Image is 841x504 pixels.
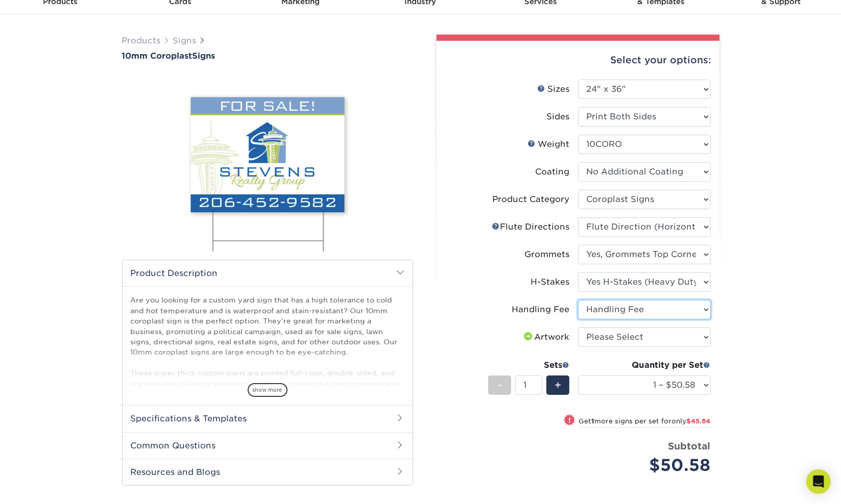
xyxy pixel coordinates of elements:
span: $45.84 [687,417,711,425]
a: Products [122,36,161,45]
a: Signs [173,36,197,45]
span: show more [248,383,287,397]
div: Sets [488,359,570,371]
h2: Specifications & Templates [123,405,413,432]
h1: Signs [122,51,413,61]
div: Sides [547,111,570,123]
p: Are you looking for a custom yard sign that has a high tolerance to cold and hot temperature and ... [131,295,404,492]
div: Artwork [522,331,570,343]
span: - [497,377,502,393]
div: Handling Fee [512,304,570,316]
a: 10mm CoroplastSigns [122,51,413,61]
span: ! [568,415,571,426]
div: Coating [536,166,570,178]
strong: 1 [592,417,595,425]
div: Quantity per Set [578,359,711,371]
div: Flute Directions [492,221,570,233]
div: $50.58 [586,453,711,477]
h2: Resources and Blogs [123,459,413,485]
div: Select your options: [445,41,711,80]
span: 10mm Coroplast [122,51,193,61]
img: 10mm Coroplast 01 [122,65,413,259]
div: Sizes [538,83,570,95]
div: Grommets [525,248,570,261]
h2: Product Description [123,260,413,286]
div: Open Intercom Messenger [806,469,831,494]
div: H-Stakes [531,276,570,288]
div: Weight [528,138,570,150]
small: Get more signs per set for [579,417,711,427]
div: Product Category [493,193,570,206]
h2: Common Questions [123,432,413,459]
span: + [555,377,561,393]
span: only [672,417,711,425]
strong: Subtotal [668,440,711,451]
